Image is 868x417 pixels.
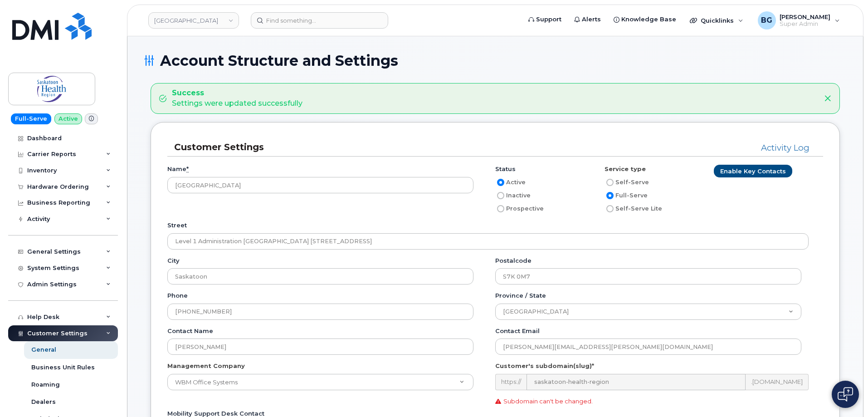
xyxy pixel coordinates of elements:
label: Postalcode [495,256,532,265]
div: Settings were updated successfully [172,88,302,109]
label: City [167,256,180,265]
label: Phone [167,291,188,300]
input: Full-Serve [606,192,614,199]
input: Prospective [497,205,504,212]
input: Inactive [497,192,504,199]
img: Open chat [838,387,853,402]
label: Prospective [495,203,544,214]
input: Active [497,179,504,186]
label: Status [495,165,516,173]
label: Service type [605,165,646,173]
a: Activity Log [761,142,809,153]
label: Management Company [167,362,245,370]
input: Self-Serve Lite [606,205,614,212]
span: WBM Office Systems [170,378,238,386]
h3: Customer Settings [174,141,539,153]
label: Contact email [495,327,540,335]
div: .[DOMAIN_NAME] [746,374,809,390]
label: Name [167,165,189,173]
h1: Account Structure and Settings [144,53,847,69]
strong: Success [172,88,302,98]
a: WBM Office Systems [167,374,473,390]
input: Self-Serve [606,179,614,186]
label: Street [167,221,187,230]
a: Enable Key Contacts [714,165,792,177]
p: Subdomain can't be changed. [495,397,816,406]
label: Inactive [495,190,531,201]
abbr: required [186,165,189,172]
label: Province / State [495,291,546,300]
label: Full-Serve [605,190,648,201]
div: https:// [495,374,527,390]
label: Active [495,177,526,188]
label: Self-Serve Lite [605,203,662,214]
label: Contact name [167,327,213,335]
label: Customer's subdomain(slug)* [495,362,594,370]
label: Self-Serve [605,177,649,188]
